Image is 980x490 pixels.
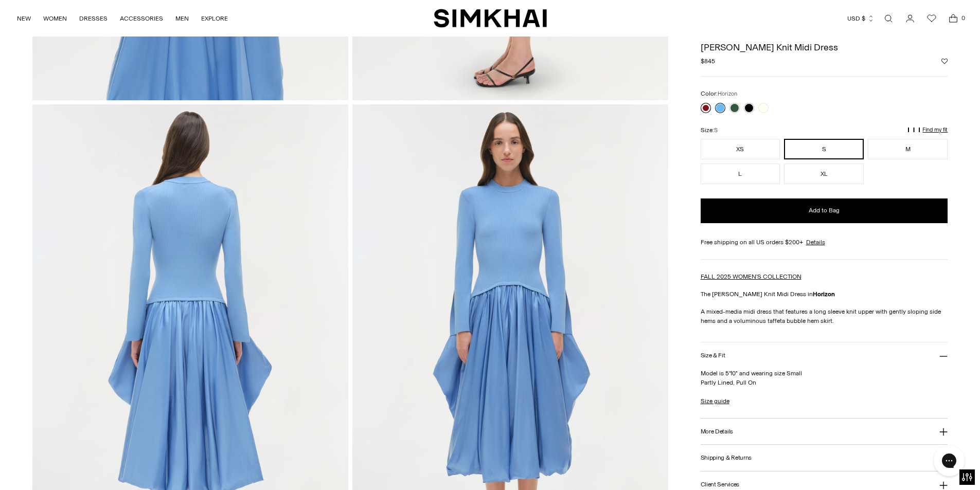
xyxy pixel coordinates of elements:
button: L [701,164,780,184]
span: 0 [958,13,968,23]
button: Shipping & Returns [701,445,948,471]
button: Size & Fit [701,342,948,369]
label: Size: [701,125,718,135]
a: ACCESSORIES [120,7,163,30]
h3: Client Services [701,481,740,488]
iframe: Gorgias live chat messenger [929,442,970,480]
p: Model is 5'10" and wearing size Small Partly Lined, Pull On [701,369,948,387]
h1: [PERSON_NAME] Knit Midi Dress [701,43,948,52]
a: WOMEN [43,7,67,30]
span: $845 [701,57,715,66]
a: NEW [17,7,31,30]
a: MEN [175,7,189,30]
button: S [784,139,864,159]
a: Open cart modal [943,8,964,29]
button: XL [784,164,864,184]
span: Horizon [718,90,737,97]
a: Open search modal [878,8,899,29]
span: Add to Bag [809,206,840,215]
h3: Size & Fit [701,352,725,359]
button: Add to Bag [701,198,948,223]
a: Wishlist [921,8,942,29]
a: SIMKHAI [434,8,547,28]
div: Free shipping on all US orders $200+ [701,238,948,247]
p: A mixed-media midi dress that features a long sleeve knit upper with gently sloping side hems and... [701,307,948,325]
a: FALL 2025 WOMEN'S COLLECTION [701,273,801,280]
strong: Horizon [813,291,835,298]
button: M [868,139,948,159]
a: EXPLORE [201,7,228,30]
a: Size guide [701,396,729,406]
p: The [PERSON_NAME] Knit Midi Dress in [701,289,948,299]
a: DRESSES [79,7,108,30]
button: More Details [701,419,948,445]
span: S [714,127,718,134]
button: XS [701,139,780,159]
h3: Shipping & Returns [701,455,752,461]
button: USD $ [847,7,875,30]
h3: More Details [701,428,733,434]
a: Go to the account page [900,8,920,29]
button: Add to Wishlist [941,58,948,64]
a: Details [806,238,825,247]
label: Color: [701,89,737,99]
